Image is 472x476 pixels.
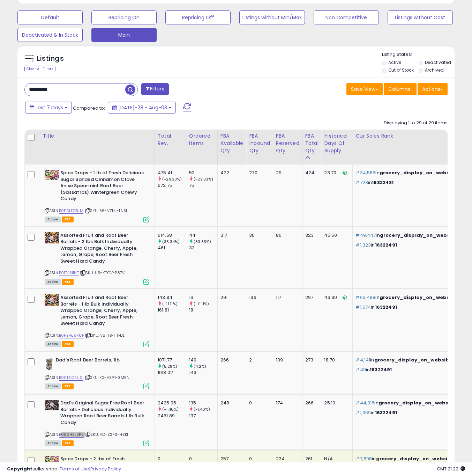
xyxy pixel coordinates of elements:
[45,170,59,180] img: 51Cv7OLhNaS._SL40_.jpg
[194,176,213,182] small: (-29.33%)
[45,400,59,410] img: 615XP6adIxL._SL40_.jpg
[355,304,457,310] p: in
[346,83,383,95] button: Save View
[220,170,241,176] div: 422
[355,169,375,176] span: #34,586
[305,357,316,363] div: 273
[158,294,186,301] div: 143.84
[158,132,183,147] div: Total Rev.
[355,242,371,248] span: #1,323
[85,432,128,437] span: | SKU: AD-ZSP6-HZK1
[80,270,125,276] span: | SKU: U5-KDGV-P87V
[158,182,186,189] div: 672.75
[118,104,167,111] span: [DATE]-28 - Aug-03
[45,357,54,371] img: 41HWqdYnQHL._SL40_.jpg
[355,242,457,248] p: in
[324,294,347,301] div: 43.30
[239,10,305,24] button: Listings without Min/Max
[276,232,297,239] div: 86
[425,67,444,73] label: Archived
[158,170,186,176] div: 475.41
[59,375,83,381] a: B00LNCSUSI
[374,357,451,363] span: grocery_display_on_website
[162,239,180,244] small: (33.34%)
[189,170,217,176] div: 53
[437,466,465,472] span: 2025-08-11 21:22 GMT
[7,466,32,472] strong: Copyright
[324,400,347,406] div: 25.10
[56,357,141,365] b: Dad's Root Beer Barrels, 1lb
[388,67,414,73] label: Out of Stock
[158,232,186,239] div: 614.68
[249,400,268,406] div: 0
[249,357,268,363] div: 2
[380,232,457,239] span: grocery_display_on_website
[194,239,211,244] small: (33.33%)
[305,132,319,154] div: FBA Total Qty
[324,132,350,154] div: Historical Days Of Supply
[355,294,375,301] span: #63,488
[7,466,121,473] div: seller snap | |
[370,366,392,373] span: 16322491
[62,440,74,446] span: FBA
[220,132,243,154] div: FBA Available Qty
[418,83,448,95] button: Actions
[355,366,366,373] span: #49
[380,169,457,176] span: grocery_display_on_website
[194,364,206,369] small: (4.2%)
[165,10,231,24] button: Repricing Off
[375,304,397,310] span: 16322491
[45,279,61,285] span: All listings currently available for purchase on Amazon
[384,120,448,126] div: Displaying 1 to 29 of 29 items
[60,294,145,329] b: Assorted Fruit and Root Beer Barrels - 1 lb Bulk Individually Wrapped Orange, Cherry, Apple, Lemo...
[324,170,347,176] div: 23.70
[324,232,347,239] div: 45.50
[45,440,61,446] span: All listings currently available for purchase on Amazon
[355,400,457,406] p: in
[384,83,417,95] button: Columns
[388,86,410,93] span: Columns
[141,83,168,95] button: Filters
[355,132,460,140] div: Cur Sales Rank
[62,217,74,222] span: FBA
[162,301,178,307] small: (-11.11%)
[17,28,83,42] button: Deactivated & In Stock
[43,132,152,140] div: Title
[45,170,149,221] div: ASIN:
[158,307,186,313] div: 161.81
[189,413,217,419] div: 137
[379,400,456,406] span: grocery_display_on_website
[276,170,297,176] div: 29
[355,357,370,363] span: #4,141
[355,294,457,301] p: in
[84,208,128,213] span: | SKU: 56-VZHJ-TNSL
[305,400,316,406] div: 266
[37,54,64,64] h5: Listings
[158,245,186,251] div: 461
[45,357,149,389] div: ASIN:
[45,400,149,445] div: ASIN:
[355,409,371,416] span: #1,369
[45,217,61,222] span: All listings currently available for purchase on Amazon
[36,104,63,111] span: Last 7 Days
[189,400,217,406] div: 135
[355,232,376,239] span: #49,447
[189,182,217,189] div: 75
[324,357,347,363] div: 18.70
[17,10,83,24] button: Default
[158,413,186,419] div: 2461.89
[388,10,453,24] button: Listings without Cost
[189,232,217,239] div: 44
[59,270,79,276] a: B0F14311NT
[62,383,74,389] span: FBA
[355,304,371,310] span: #1,674
[276,132,299,154] div: FBA Reserved Qty
[45,232,59,243] img: 61GLT4DDi1L._SL40_.jpg
[60,466,89,472] a: Terms of Use
[189,245,217,251] div: 33
[355,170,457,176] p: in
[189,294,217,301] div: 16
[194,301,209,307] small: (-11.11%)
[45,341,61,347] span: All listings currently available for purchase on Amazon
[162,364,177,369] small: (5.28%)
